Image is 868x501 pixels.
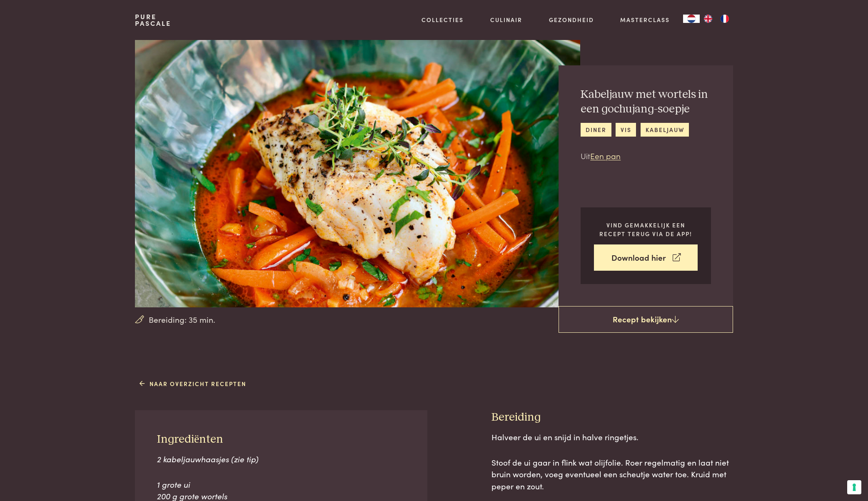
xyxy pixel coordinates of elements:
[620,15,670,24] a: Masterclass
[590,150,621,161] a: Een pan
[683,15,700,23] a: NL
[847,480,861,494] button: Uw voorkeuren voor toestemming voor trackingtechnologieën
[135,40,580,307] img: Kabeljauw met wortels in een gochujang-soepje
[594,244,698,271] a: Download hier
[491,431,639,442] span: Halveer de ui en snijd in halve ringetjes.
[157,479,190,490] span: 1 grote ui
[559,306,733,333] a: Recept bekijken
[140,379,247,388] a: Naar overzicht recepten
[641,123,689,137] a: kabeljauw
[616,123,636,137] a: vis
[491,410,733,425] h3: Bereiding
[490,15,522,24] a: Culinair
[149,314,215,326] span: Bereiding: 35 min.
[700,15,733,23] ul: Language list
[491,456,729,491] span: Stoof de ui gaar in flink wat olijfolie. Roer regelmatig en laat niet bruin worden, voeg eventuee...
[157,434,223,445] span: Ingrediënten
[683,15,700,23] div: Language
[716,15,733,23] a: FR
[581,87,711,116] h2: Kabeljauw met wortels in een gochujang-soepje
[135,13,171,27] a: PurePascale
[700,15,716,23] a: EN
[594,221,698,238] p: Vind gemakkelijk een recept terug via de app!
[157,453,259,464] span: 2 kabeljauwhaasjes (zie tip)
[683,15,733,23] aside: Language selected: Nederlands
[581,150,711,162] p: Uit
[422,15,464,24] a: Collecties
[581,123,611,137] a: diner
[549,15,594,24] a: Gezondheid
